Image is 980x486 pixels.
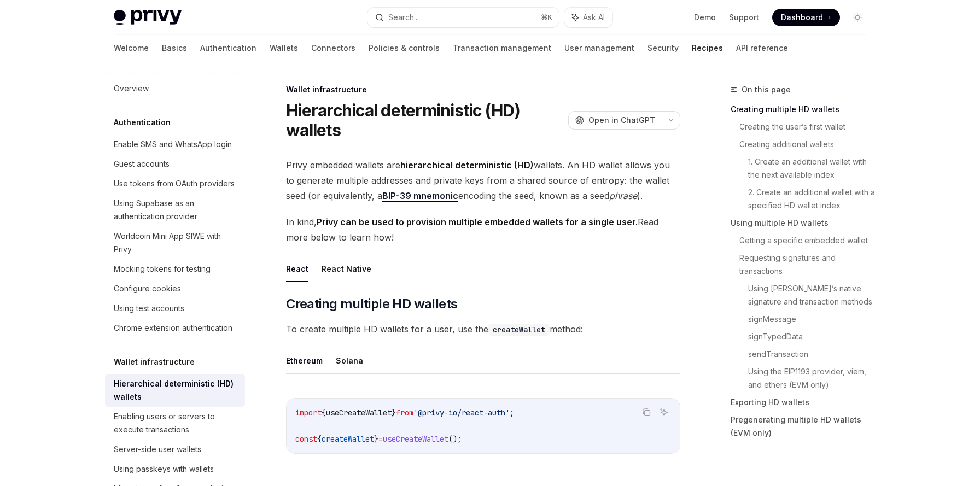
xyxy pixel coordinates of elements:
[367,8,559,27] button: Search...⌘K
[114,262,211,276] div: Mocking tokens for testing
[413,408,510,418] span: '@privy-io/react-auth'
[849,9,866,26] button: Toggle dark mode
[114,443,201,456] div: Server-side user wallets
[105,154,245,174] a: Guest accounts
[731,394,875,411] a: Exporting HD wallets
[564,35,634,61] a: User management
[448,434,462,444] span: ();
[286,101,564,140] h1: Hierarchical deterministic (HD) wallets
[453,35,551,61] a: Transaction management
[114,10,182,25] img: light logo
[772,9,840,26] a: Dashboard
[114,230,238,256] div: Worldcoin Mini App SIWE with Privy
[286,348,323,373] button: Ethereum
[322,434,374,444] span: createWallet
[105,259,245,279] a: Mocking tokens for testing
[114,410,238,436] div: Enabling users or servers to execute transactions
[639,405,654,419] button: Copy the contents from the code block
[114,138,232,151] div: Enable SMS and WhatsApp login
[694,12,716,23] a: Demo
[105,440,245,459] a: Server-side user wallets
[322,408,326,418] span: {
[105,134,245,154] a: Enable SMS and WhatsApp login
[781,12,823,23] span: Dashboard
[295,434,317,444] span: const
[748,280,875,311] a: Using [PERSON_NAME]’s native signature and transaction methods
[748,311,875,328] a: signMessage
[270,35,298,61] a: Wallets
[748,328,875,346] a: signTypedData
[114,116,171,129] h5: Authentication
[748,346,875,363] a: sendTransaction
[510,408,514,418] span: ;
[488,324,550,336] code: createWallet
[378,434,383,444] span: =
[105,279,245,298] a: Configure cookies
[748,153,875,184] a: 1. Create an additional wallet with the next available index
[564,8,612,27] button: Ask AI
[105,459,245,479] a: Using passkeys with wallets
[286,214,680,245] span: In kind, Read more below to learn how!
[731,101,875,118] a: Creating multiple HD wallets
[322,256,371,282] button: React Native
[568,111,662,130] button: Open in ChatGPT
[739,232,875,249] a: Getting a specific embedded wallet
[731,214,875,232] a: Using multiple HD wallets
[114,197,238,223] div: Using Supabase as an authentication provider
[609,190,637,201] em: phrase
[105,298,245,318] a: Using test accounts
[105,374,245,407] a: Hierarchical deterministic (HD) wallets
[647,35,679,61] a: Security
[114,302,184,315] div: Using test accounts
[114,321,232,335] div: Chrome extension authentication
[388,11,419,24] div: Search...
[114,82,149,95] div: Overview
[162,35,187,61] a: Basics
[114,177,235,190] div: Use tokens from OAuth providers
[114,282,181,295] div: Configure cookies
[748,363,875,394] a: Using the EIP1193 provider, viem, and ethers (EVM only)
[200,35,256,61] a: Authentication
[657,405,671,419] button: Ask AI
[105,194,245,226] a: Using Supabase as an authentication provider
[286,321,680,337] span: To create multiple HD wallets for a user, use the method:
[729,12,759,23] a: Support
[295,408,322,418] span: import
[286,256,308,282] button: React
[114,157,170,171] div: Guest accounts
[105,318,245,338] a: Chrome extension authentication
[742,83,791,96] span: On this page
[692,35,723,61] a: Recipes
[748,184,875,214] a: 2. Create an additional wallet with a specified HD wallet index
[114,377,238,403] div: Hierarchical deterministic (HD) wallets
[369,35,440,61] a: Policies & controls
[105,79,245,98] a: Overview
[326,408,392,418] span: useCreateWallet
[541,13,552,22] span: ⌘ K
[105,174,245,194] a: Use tokens from OAuth providers
[114,462,214,476] div: Using passkeys with wallets
[382,190,458,202] a: BIP-39 mnemonic
[105,226,245,259] a: Worldcoin Mini App SIWE with Privy
[336,348,363,373] button: Solana
[736,35,788,61] a: API reference
[583,12,605,23] span: Ask AI
[317,434,322,444] span: {
[317,216,638,227] strong: Privy can be used to provision multiple embedded wallets for a single user.
[392,408,396,418] span: }
[400,160,534,171] strong: hierarchical deterministic (HD)
[114,35,149,61] a: Welcome
[114,355,195,368] h5: Wallet infrastructure
[311,35,355,61] a: Connectors
[374,434,378,444] span: }
[739,136,875,153] a: Creating additional wallets
[286,295,457,313] span: Creating multiple HD wallets
[286,157,680,203] span: Privy embedded wallets are wallets. An HD wallet allows you to generate multiple addresses and pr...
[286,84,680,95] div: Wallet infrastructure
[105,407,245,440] a: Enabling users or servers to execute transactions
[588,115,655,126] span: Open in ChatGPT
[739,249,875,280] a: Requesting signatures and transactions
[739,118,875,136] a: Creating the user’s first wallet
[396,408,413,418] span: from
[731,411,875,442] a: Pregenerating multiple HD wallets (EVM only)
